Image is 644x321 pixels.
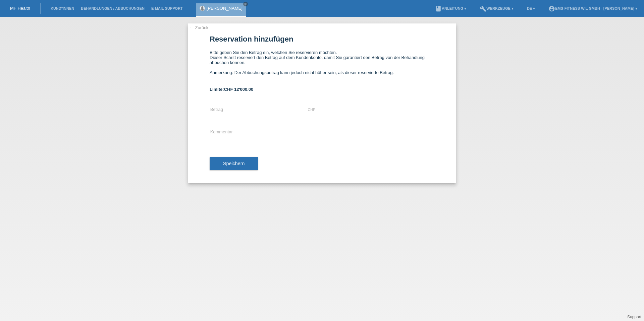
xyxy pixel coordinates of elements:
a: Behandlungen / Abbuchungen [77,6,148,10]
i: account_circle [548,5,555,12]
i: book [435,5,442,12]
a: account_circleEMS-Fitness Wil GmbH - [PERSON_NAME] ▾ [545,6,641,10]
b: Limite: [210,87,253,92]
a: E-Mail Support [148,6,186,10]
a: bookAnleitung ▾ [432,6,470,10]
a: Support [627,315,641,319]
div: CHF [308,108,315,112]
a: DE ▾ [524,6,538,10]
span: CHF 12'000.00 [224,87,254,92]
button: Speichern [210,157,258,170]
a: Kund*innen [47,6,77,10]
a: close [243,2,248,6]
h1: Reservation hinzufügen [210,35,434,43]
i: build [480,5,486,12]
i: close [244,2,247,6]
a: [PERSON_NAME] [207,6,243,11]
div: Bitte geben Sie den Betrag ein, welchen Sie reservieren möchten. Dieser Schritt reserviert den Be... [210,50,434,80]
a: buildWerkzeuge ▾ [476,6,517,10]
a: MF Health [10,6,30,11]
a: ← Zurück [190,25,208,30]
span: Speichern [223,161,245,166]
